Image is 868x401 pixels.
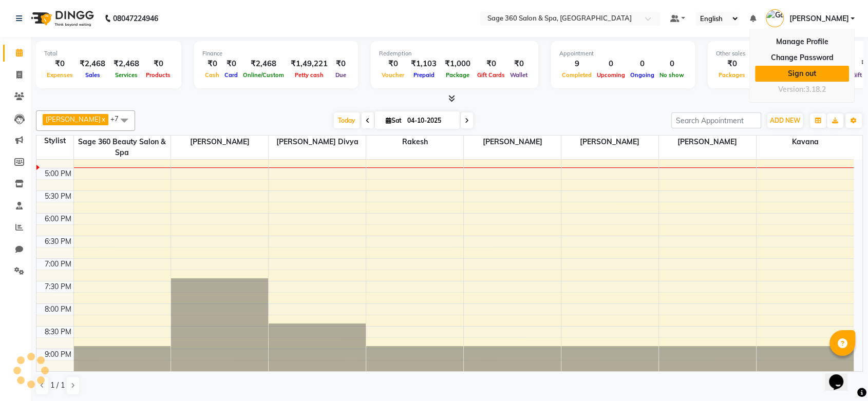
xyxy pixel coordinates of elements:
span: +7 [110,114,126,123]
div: ₹1,000 [441,58,475,70]
span: Gift Cards [475,71,507,79]
a: Sign out [755,66,849,82]
div: Stylist [36,136,73,146]
span: Sales [83,71,103,79]
div: ₹1,49,221 [287,58,332,70]
div: 0 [594,58,628,70]
div: ₹0 [379,58,407,70]
div: Finance [202,49,350,58]
div: 8:00 PM [43,304,73,315]
img: logo [26,4,97,33]
input: 2025-10-04 [404,113,456,128]
a: x [101,115,105,123]
div: 0 [657,58,687,70]
span: Voucher [379,71,407,79]
div: 9:00 PM [43,349,73,360]
a: Manage Profile [755,34,849,50]
span: Today [334,112,360,128]
div: ₹0 [332,58,350,70]
span: [PERSON_NAME] [789,13,848,24]
span: [PERSON_NAME] [561,136,658,148]
span: Online/Custom [240,71,287,79]
span: 1 / 1 [50,380,65,391]
div: 5:30 PM [43,191,73,202]
span: Cash [202,71,222,79]
span: [PERSON_NAME] [171,136,268,148]
div: ₹0 [475,58,507,70]
div: 9 [559,58,594,70]
span: Expenses [44,71,76,79]
span: Completed [559,71,594,79]
span: [PERSON_NAME] [46,115,101,123]
span: Package [443,71,472,79]
span: Sage 360 Beauty Salon & Spa [74,136,171,159]
div: ₹2,468 [76,58,109,70]
div: Version:3.18.2 [755,82,849,97]
div: ₹2,468 [240,58,287,70]
button: ADD NEW [767,113,803,128]
span: Sat [383,117,404,124]
div: 7:30 PM [43,281,73,292]
div: ₹0 [44,58,76,70]
div: ₹1,103 [407,58,441,70]
span: Card [222,71,240,79]
div: 7:00 PM [43,259,73,270]
div: 5:00 PM [43,168,73,179]
div: Total [44,49,173,58]
div: Appointment [559,49,687,58]
div: 6:30 PM [43,236,73,247]
div: ₹2,468 [109,58,143,70]
span: Memberships [748,71,789,79]
span: Upcoming [594,71,628,79]
span: [PERSON_NAME] [659,136,756,148]
span: [PERSON_NAME] Divya [269,136,366,148]
div: ₹0 [716,58,748,70]
iframe: chat widget [825,360,858,391]
span: Due [333,71,349,79]
input: Search Appointment [671,112,761,128]
div: 6:00 PM [43,214,73,224]
div: ₹0 [202,58,222,70]
a: Change Password [755,50,849,66]
span: Petty cash [292,71,326,79]
div: ₹0 [507,58,530,70]
div: Redemption [379,49,530,58]
span: [PERSON_NAME] [464,136,561,148]
span: ADD NEW [770,117,800,124]
span: Services [112,71,140,79]
div: ₹0 [222,58,240,70]
span: Kavana [757,136,854,148]
span: No show [657,71,687,79]
img: Gagan [766,9,784,27]
span: Prepaid [411,71,437,79]
span: Wallet [507,71,530,79]
div: 0 [628,58,657,70]
b: 08047224946 [113,4,158,33]
span: Products [143,71,173,79]
span: Packages [716,71,748,79]
div: ₹0 [748,58,789,70]
div: 8:30 PM [43,327,73,337]
span: Rakesh [366,136,463,148]
span: Ongoing [628,71,657,79]
div: ₹0 [143,58,173,70]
